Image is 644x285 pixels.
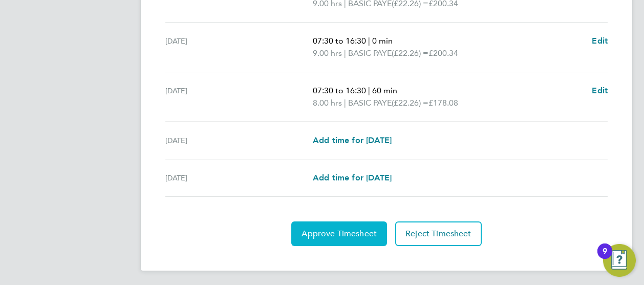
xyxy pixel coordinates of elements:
[428,48,458,58] span: £200.34
[165,134,313,147] div: [DATE]
[302,229,377,239] span: Approve Timesheet
[592,35,608,47] a: Edit
[372,36,393,46] span: 0 min
[344,98,346,108] span: |
[603,244,636,277] button: Open Resource Center, 9 new notifications
[592,36,608,46] span: Edit
[348,97,392,109] span: BASIC PAYE
[372,86,397,95] span: 60 min
[165,35,313,59] div: [DATE]
[392,48,428,58] span: (£22.26) =
[165,172,313,184] div: [DATE]
[592,85,608,97] a: Edit
[313,36,366,46] span: 07:30 to 16:30
[165,85,313,109] div: [DATE]
[313,48,342,58] span: 9.00 hrs
[428,98,458,108] span: £178.08
[368,36,370,46] span: |
[592,86,608,95] span: Edit
[392,98,428,108] span: (£22.26) =
[395,221,482,246] button: Reject Timesheet
[313,86,366,95] span: 07:30 to 16:30
[405,229,471,239] span: Reject Timesheet
[603,251,607,264] div: 9
[313,135,392,145] span: Add time for [DATE]
[313,134,392,147] a: Add time for [DATE]
[313,172,392,184] a: Add time for [DATE]
[348,47,392,59] span: BASIC PAYE
[344,48,346,58] span: |
[313,173,392,182] span: Add time for [DATE]
[368,86,370,95] span: |
[313,98,342,108] span: 8.00 hrs
[291,221,387,246] button: Approve Timesheet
